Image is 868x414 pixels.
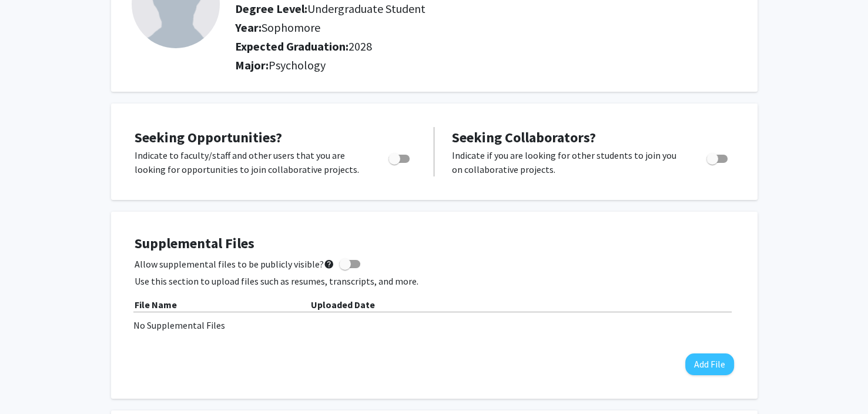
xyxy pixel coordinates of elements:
[135,235,734,252] h4: Supplemental Files
[702,148,734,166] div: Toggle
[235,58,736,72] h2: Major:
[235,21,683,35] h2: Year:
[452,148,684,176] p: Indicate if you are looking for other students to join you on collaborative projects.
[307,1,425,16] span: Undergraduate Student
[685,353,734,375] button: Add File
[133,318,735,332] div: No Supplemental Files
[269,58,326,72] span: Psychology
[262,20,320,35] span: Sophomore
[311,299,375,310] b: Uploaded Date
[324,257,334,271] mat-icon: help
[235,39,683,54] h2: Expected Graduation:
[135,274,734,288] p: Use this section to upload files such as resumes, transcripts, and more.
[135,299,177,310] b: File Name
[135,257,334,271] span: Allow supplemental files to be publicly visible?
[452,128,596,146] span: Seeking Collaborators?
[135,128,282,146] span: Seeking Opportunities?
[384,148,416,166] div: Toggle
[235,2,683,16] h2: Degree Level:
[9,361,50,405] iframe: Chat
[135,148,366,176] p: Indicate to faculty/staff and other users that you are looking for opportunities to join collabor...
[348,39,372,54] span: 2028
